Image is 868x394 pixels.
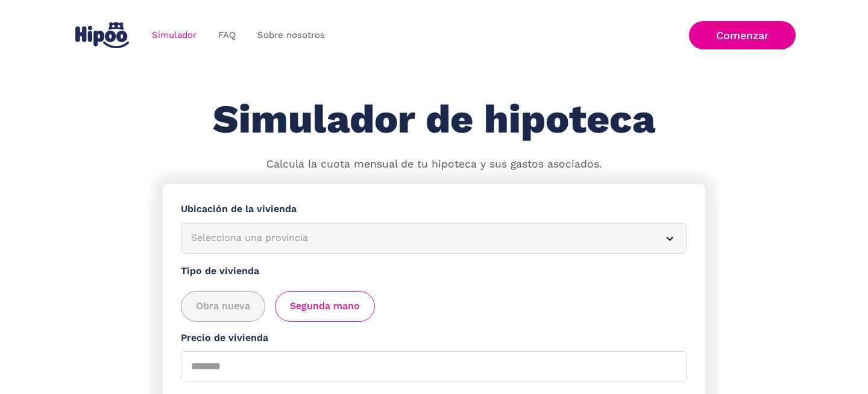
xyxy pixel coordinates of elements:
span: Segunda mano [290,299,360,314]
a: FAQ [207,23,247,47]
a: Simulador [141,23,207,47]
label: Precio de vivienda [181,331,687,346]
span: Obra nueva [196,299,250,314]
div: add_description_here [181,291,687,322]
p: Calcula la cuota mensual de tu hipoteca y sus gastos asociados. [266,157,602,172]
label: Ubicación de la vivienda [181,202,687,217]
label: Tipo de vivienda [181,264,687,279]
a: Comenzar [689,21,796,49]
div: Selecciona una provincia [191,231,648,246]
a: Sobre nosotros [247,23,336,47]
h1: Simulador de hipoteca [213,98,655,142]
a: home [72,17,131,53]
article: Selecciona una provincia [181,223,687,254]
